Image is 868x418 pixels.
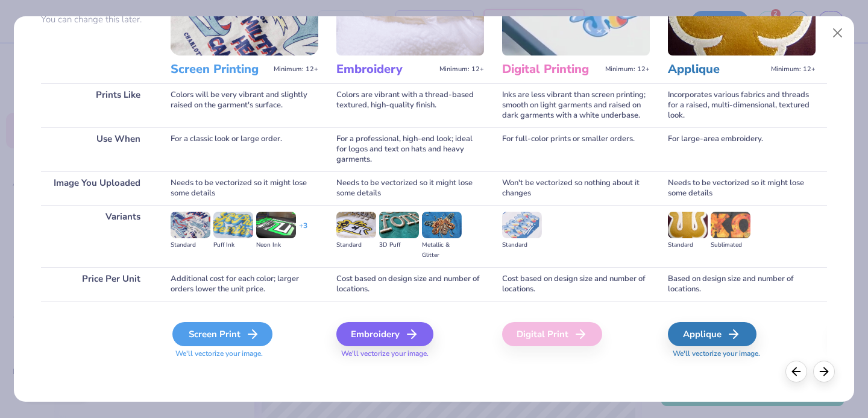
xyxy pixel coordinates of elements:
[336,62,435,77] h3: Embroidery
[274,65,318,74] span: Minimum: 12+
[502,240,542,250] div: Standard
[711,212,750,238] img: Sublimated
[502,83,650,127] div: Inks are less vibrant than screen printing; smooth on light garments and raised on dark garments ...
[502,322,602,346] div: Digital Print
[336,240,376,250] div: Standard
[41,127,153,171] div: Use When
[336,127,484,171] div: For a professional, high-end look; ideal for logos and text on hats and heavy garments.
[336,267,484,301] div: Cost based on design size and number of locations.
[336,349,484,359] span: We'll vectorize your image.
[668,267,816,301] div: Based on design size and number of locations.
[826,22,849,45] button: Close
[256,240,296,250] div: Neon Ink
[502,62,600,77] h3: Digital Printing
[668,322,756,346] div: Applique
[299,221,307,241] div: + 3
[171,171,318,205] div: Needs to be vectorized so it might lose some details
[502,171,650,205] div: Won't be vectorized so nothing about it changes
[439,65,484,74] span: Minimum: 12+
[41,14,153,25] p: You can change this later.
[668,171,816,205] div: Needs to be vectorized so it might lose some details
[668,349,816,359] span: We'll vectorize your image.
[171,349,318,359] span: We'll vectorize your image.
[171,240,210,250] div: Standard
[711,240,750,250] div: Sublimated
[336,171,484,205] div: Needs to be vectorized so it might lose some details
[171,212,210,238] img: Standard
[171,62,269,77] h3: Screen Printing
[668,212,708,238] img: Standard
[502,212,542,238] img: Standard
[41,205,153,267] div: Variants
[172,322,272,346] div: Screen Print
[336,212,376,238] img: Standard
[668,240,708,250] div: Standard
[171,83,318,127] div: Colors will be very vibrant and slightly raised on the garment's surface.
[171,267,318,301] div: Additional cost for each color; larger orders lower the unit price.
[422,240,462,261] div: Metallic & Glitter
[502,127,650,171] div: For full-color prints or smaller orders.
[213,212,253,238] img: Puff Ink
[668,62,766,77] h3: Applique
[605,65,650,74] span: Minimum: 12+
[379,212,419,238] img: 3D Puff
[502,267,650,301] div: Cost based on design size and number of locations.
[41,267,153,301] div: Price Per Unit
[422,212,462,238] img: Metallic & Glitter
[379,240,419,250] div: 3D Puff
[668,83,816,127] div: Incorporates various fabrics and threads for a raised, multi-dimensional, textured look.
[771,65,816,74] span: Minimum: 12+
[171,127,318,171] div: For a classic look or large order.
[213,240,253,250] div: Puff Ink
[668,127,816,171] div: For large-area embroidery.
[336,83,484,127] div: Colors are vibrant with a thread-based textured, high-quality finish.
[41,171,153,205] div: Image You Uploaded
[336,322,433,346] div: Embroidery
[41,83,153,127] div: Prints Like
[256,212,296,238] img: Neon Ink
